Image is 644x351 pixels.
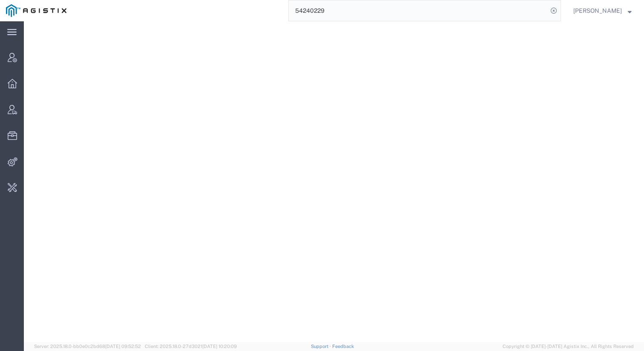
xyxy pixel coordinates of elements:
[573,6,622,15] span: Daria Moshkova
[24,21,644,342] iframe: FS Legacy Container
[573,6,632,16] button: [PERSON_NAME]
[289,0,548,21] input: Search for shipment number, reference number
[34,344,141,349] span: Server: 2025.18.0-bb0e0c2bd68
[105,344,141,349] span: [DATE] 09:52:52
[145,344,237,349] span: Client: 2025.18.0-27d3021
[503,343,634,350] span: Copyright © [DATE]-[DATE] Agistix Inc., All Rights Reserved
[332,344,354,349] a: Feedback
[311,344,332,349] a: Support
[202,344,237,349] span: [DATE] 10:20:09
[6,4,66,17] img: logo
